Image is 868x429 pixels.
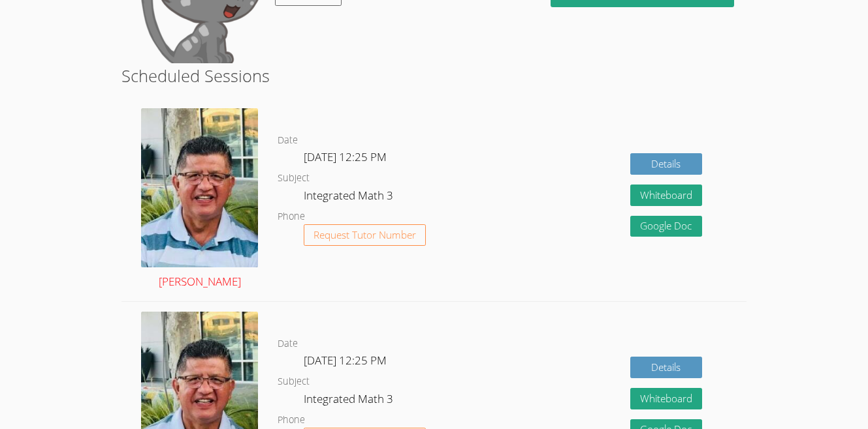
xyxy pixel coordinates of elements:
[278,336,298,352] dt: Date
[278,412,305,428] dt: Phone
[304,224,426,246] button: Request Tutor Number
[121,63,747,88] h2: Scheduled Sessions
[304,186,396,209] dd: Integrated Math 3
[141,108,258,291] a: [PERSON_NAME]
[630,357,702,378] a: Details
[313,230,416,240] span: Request Tutor Number
[278,132,298,149] dt: Date
[278,374,310,390] dt: Subject
[630,153,702,175] a: Details
[304,390,396,412] dd: Integrated Math 3
[278,170,310,186] dt: Subject
[630,185,702,206] button: Whiteboard
[630,388,702,409] button: Whiteboard
[141,108,258,267] img: avatar.png
[278,209,305,225] dt: Phone
[304,149,387,164] span: [DATE] 12:25 PM
[304,353,387,368] span: [DATE] 12:25 PM
[630,216,702,237] a: Google Doc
